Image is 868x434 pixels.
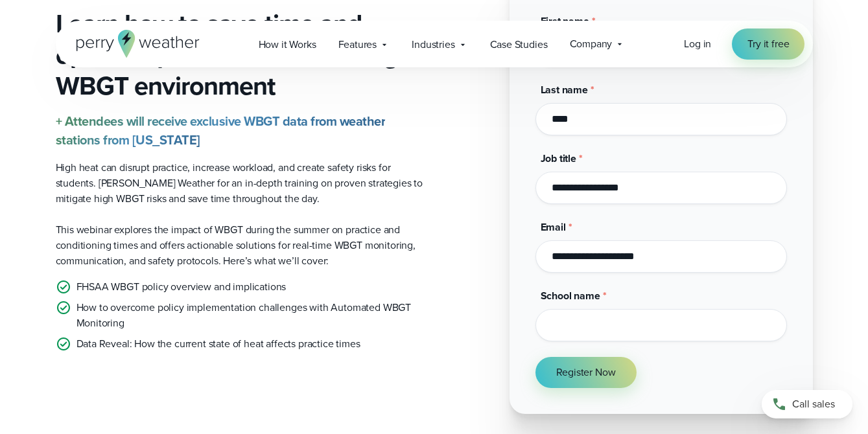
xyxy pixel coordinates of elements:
a: Log in [684,36,711,52]
p: How to overcome policy implementation challenges with Automated WBGT Monitoring [76,300,424,331]
span: Case Studies [490,37,548,52]
p: High heat can disrupt practice, increase workload, and create safety risks for students. [PERSON_... [56,160,424,207]
span: Company [570,36,613,52]
a: Try it free [732,29,804,60]
span: Industries [412,37,454,52]
a: Call sales [762,390,852,418]
span: First name [541,14,589,29]
strong: + Attendees will receive exclusive WBGT data from weather stations from [US_STATE] [56,111,386,150]
p: FHSAA WBGT policy overview and implications [76,279,287,295]
span: School name [541,288,600,303]
span: Try it free [747,36,789,52]
span: How it Works [259,37,316,52]
button: Register Now [535,357,637,388]
p: This webinar explores the impact of WBGT during the summer on practice and conditioning times and... [56,222,424,269]
h3: Learn how to save time and optimize practice times in a high-WBGT environment [56,8,424,102]
span: Email [541,220,566,234]
span: Job title [541,151,577,166]
span: Last name [541,82,589,97]
span: Call sales [792,396,835,412]
p: Data Reveal: How the current state of heat affects practice times [76,336,360,352]
span: Register Now [556,365,616,380]
span: Features [338,37,377,52]
a: How it Works [248,31,327,58]
a: Case Studies [479,31,559,58]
